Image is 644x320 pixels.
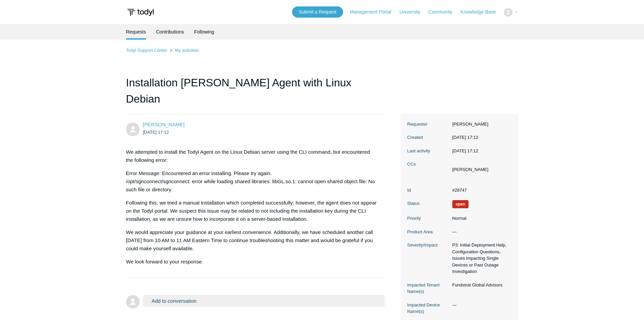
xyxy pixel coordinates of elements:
li: Todyl Support Center [126,48,169,53]
button: Add to conversation [143,295,385,307]
dd: — [449,302,511,308]
a: Submit a Request [292,6,343,18]
dt: Product Area [407,229,449,235]
dt: Status [407,200,449,207]
a: Contributions [156,24,184,40]
dd: — [449,229,511,235]
dt: Requester [407,121,449,128]
a: [PERSON_NAME] [143,122,185,127]
dd: Fundstrat Global Advisors [449,282,511,289]
dt: Impacted Device Name(s) [407,302,449,315]
a: Community [428,8,459,16]
p: We would appreciate your guidance at your earliest convenience. Additionally, we have scheduled a... [126,228,378,253]
a: Knowledge Base [460,8,503,16]
dd: [PERSON_NAME] [449,121,511,128]
dt: Created [407,134,449,141]
a: Following [194,24,214,40]
a: Todyl Support Center [126,48,167,53]
time: 2025-10-07T17:12:12+00:00 [452,135,478,140]
p: We look forward to your response. [126,258,378,266]
dd: #28747 [449,187,511,194]
dt: Severity/Impact [407,242,449,249]
li: Requests [126,24,146,40]
img: Todyl Support Center Help Center home page [126,6,155,19]
a: University [399,8,427,16]
dt: Last activity [407,148,449,154]
p: Following this, we tried a manual installation which completed successfully; however, the agent d... [126,199,378,223]
a: My activities [175,48,199,53]
dt: Id [407,187,449,194]
li: My activities [168,48,199,53]
p: Error Message: Encountered an error installing. Please try again. /opt/sgnconnect/sgnconnect: err... [126,169,378,194]
span: Mario Giraldo [143,122,185,127]
dt: Impacted Tenant Name(s) [407,282,449,295]
a: Management Portal [350,8,398,16]
dd: P3: Initial Deployment Help, Configuration Questions, Issues Impacting Single Devices or Past Out... [449,242,511,275]
h1: Installation [PERSON_NAME] Agent with Linux Debian [126,74,385,114]
time: 2025-10-07T17:12:12+00:00 [452,148,478,153]
p: We attempted to install the Todyl Agent on the Linux Debian server using the CLI command, but enc... [126,148,378,164]
dt: Priority [407,215,449,222]
dt: CCs [407,161,449,168]
dd: Normal [449,215,511,222]
li: James Vital [452,166,488,173]
time: 2025-10-07T17:12:12Z [143,130,169,135]
span: We are working on a response for you [452,200,469,208]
